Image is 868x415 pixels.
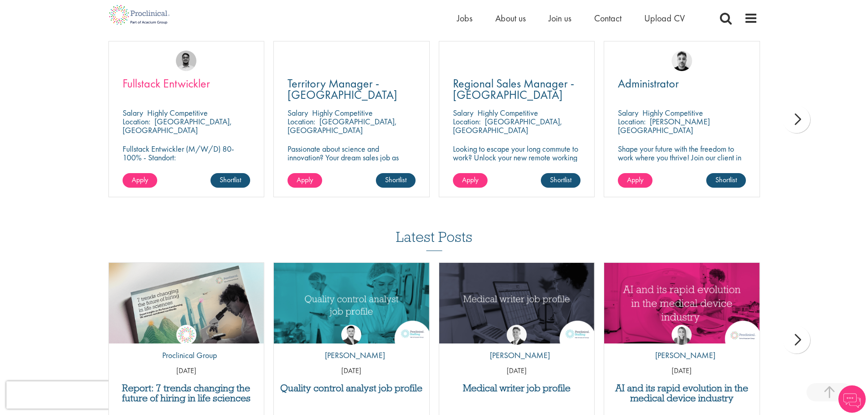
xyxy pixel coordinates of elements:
span: Fullstack Entwickler [123,76,210,91]
iframe: reCAPTCHA [6,381,123,409]
div: next [783,326,810,354]
span: Salary [453,108,473,118]
p: Highly Competitive [642,108,703,118]
p: [GEOGRAPHIC_DATA], [GEOGRAPHIC_DATA] [123,116,232,135]
p: [GEOGRAPHIC_DATA], [GEOGRAPHIC_DATA] [288,116,397,135]
span: Apply [297,175,313,184]
p: Fullstack Entwickler (M/W/D) 80-100% - Standort: [GEOGRAPHIC_DATA], [GEOGRAPHIC_DATA] - Arbeitsze... [123,144,251,188]
a: Proclinical Group Proclinical Group [155,325,217,366]
a: Shortlist [706,173,746,188]
a: Link to a post [439,263,595,343]
h3: Latest Posts [396,229,473,251]
p: Passionate about science and innovation? Your dream sales job as Territory Manager awaits! [288,144,416,170]
span: Salary [288,108,308,118]
a: Apply [618,173,652,188]
img: Medical writer job profile [439,263,595,343]
span: Apply [462,175,478,184]
a: Apply [453,173,488,188]
img: quality control analyst job profile [274,263,429,343]
a: Joshua Godden [PERSON_NAME] [318,325,385,366]
a: Apply [288,173,322,188]
p: [PERSON_NAME][GEOGRAPHIC_DATA][PERSON_NAME], [GEOGRAPHIC_DATA] [618,116,710,153]
p: Looking to escape your long commute to work? Unlock your new remote working position with this ex... [453,144,581,179]
p: [DATE] [439,366,595,376]
a: Hannah Burke [PERSON_NAME] [648,325,715,366]
span: Salary [123,108,143,118]
p: [DATE] [109,366,264,376]
img: Chatbot [838,385,866,413]
span: Location: [453,116,481,127]
span: Location: [618,116,646,127]
a: Jobs [457,12,473,24]
img: Hannah Burke [672,325,692,345]
img: Dean Fisher [672,51,692,71]
span: Territory Manager - [GEOGRAPHIC_DATA] [288,76,397,102]
a: Administrator [618,78,746,89]
a: Quality control analyst job profile [278,383,425,393]
a: Report: 7 trends changing the future of hiring in life sciences [113,383,260,403]
p: Highly Competitive [478,108,538,118]
span: Location: [288,116,315,127]
p: Highly Competitive [312,108,373,118]
div: next [783,106,810,133]
a: Shortlist [376,173,416,188]
p: Shape your future with the freedom to work where you thrive! Join our client in a hybrid role tha... [618,144,746,170]
a: Medical writer job profile [444,383,590,393]
p: Highly Competitive [147,108,208,118]
a: Fullstack Entwickler [123,78,251,89]
img: Proclinical: Life sciences hiring trends report 2025 [109,263,264,350]
a: Shortlist [211,173,250,188]
img: Joshua Godden [341,325,361,345]
a: About us [495,12,526,24]
a: Regional Sales Manager - [GEOGRAPHIC_DATA] [453,78,581,101]
a: Apply [123,173,157,188]
a: Shortlist [541,173,580,188]
span: Regional Sales Manager - [GEOGRAPHIC_DATA] [453,76,574,102]
span: Location: [123,116,150,127]
span: Apply [132,175,148,184]
p: Proclinical Group [155,349,217,361]
a: Upload CV [644,12,685,24]
a: Link to a post [274,263,429,343]
span: Salary [618,108,638,118]
p: [PERSON_NAME] [648,349,715,361]
img: Proclinical Group [176,325,196,345]
p: [DATE] [274,366,429,376]
span: Administrator [618,76,679,91]
a: Contact [594,12,621,24]
p: [GEOGRAPHIC_DATA], [GEOGRAPHIC_DATA] [453,116,562,135]
a: Territory Manager - [GEOGRAPHIC_DATA] [288,78,416,101]
img: George Watson [507,325,527,345]
a: George Watson [PERSON_NAME] [483,325,550,366]
img: AI and Its Impact on the Medical Device Industry | Proclinical [604,263,760,343]
p: [PERSON_NAME] [483,349,550,361]
a: Link to a post [604,263,760,343]
p: [DATE] [604,366,760,376]
p: [PERSON_NAME] [318,349,385,361]
a: AI and its rapid evolution in the medical device industry [609,383,755,403]
span: Apply [627,175,643,184]
a: Link to a post [109,263,264,343]
a: Join us [549,12,571,24]
img: Timothy Deschamps [176,51,196,71]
